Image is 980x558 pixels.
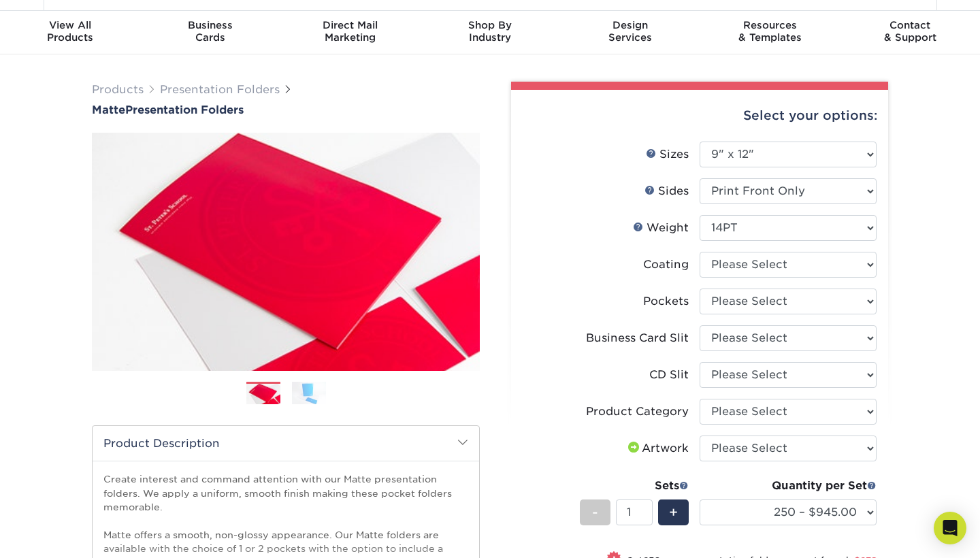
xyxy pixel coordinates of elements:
iframe: Google Customer Reviews [3,516,116,553]
span: Contact [840,19,980,31]
div: Quantity per Set [700,478,877,494]
span: Matte [92,103,125,116]
span: Shop By [420,19,560,31]
a: Resources& Templates [700,11,840,54]
div: Artwork [625,440,689,457]
img: Presentation Folders 01 [246,382,280,406]
div: Sides [644,183,689,199]
a: Direct MailMarketing [280,11,420,54]
div: Cards [140,19,280,44]
a: DesignServices [560,11,700,54]
div: Marketing [280,19,420,44]
div: Select your options: [522,90,877,142]
a: Products [92,83,144,96]
span: + [669,502,678,523]
div: Pockets [643,293,689,310]
a: Presentation Folders [160,83,280,96]
div: Services [560,19,700,44]
div: & Templates [700,19,840,44]
div: Industry [420,19,560,44]
a: BusinessCards [140,11,280,54]
img: Presentation Folders 02 [292,381,326,405]
a: MattePresentation Folders [92,103,480,116]
div: & Support [840,19,980,44]
div: Sizes [646,146,689,163]
div: Sets [580,478,689,494]
span: Business [140,19,280,31]
span: Design [560,19,700,31]
a: Contact& Support [840,11,980,54]
div: CD Slit [649,367,689,383]
div: Product Category [586,404,689,420]
div: Business Card Slit [586,330,689,346]
span: Resources [700,19,840,31]
h1: Presentation Folders [92,103,480,116]
a: Shop ByIndustry [420,11,560,54]
div: Coating [643,257,689,273]
img: Matte 01 [92,118,480,386]
div: Weight [633,220,689,236]
span: - [592,502,598,523]
span: Direct Mail [280,19,420,31]
div: Open Intercom Messenger [934,512,966,544]
h2: Product Description [93,426,479,461]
